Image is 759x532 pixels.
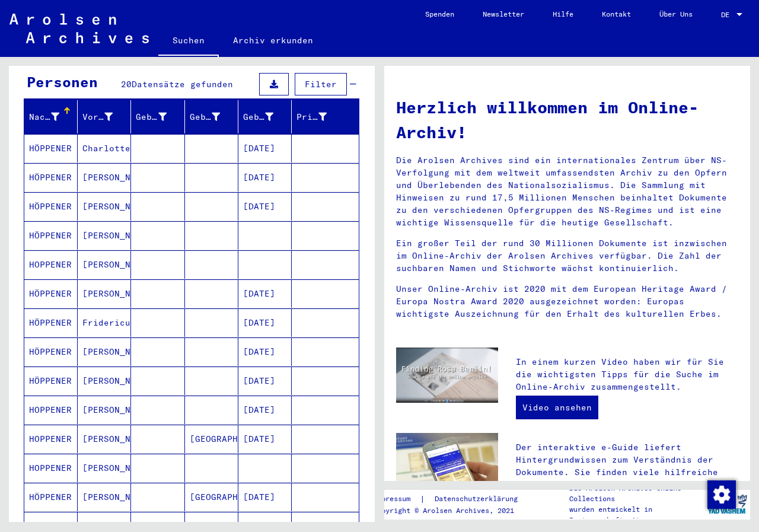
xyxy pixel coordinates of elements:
a: Video ansehen [516,396,598,419]
mat-cell: HÖPPENER [24,308,78,337]
mat-cell: [PERSON_NAME] [78,483,131,511]
mat-cell: [GEOGRAPHIC_DATA] [185,483,238,511]
mat-cell: [PERSON_NAME] [78,221,131,250]
mat-cell: Charlotte [78,134,131,163]
div: Prisoner # [296,111,327,123]
mat-cell: [GEOGRAPHIC_DATA] [185,425,238,453]
div: Geburt‏ [190,111,220,123]
mat-cell: [DATE] [238,337,292,366]
div: Geburtsname [136,111,166,123]
div: Geburtsdatum [243,111,273,123]
a: Archiv erkunden [219,26,327,55]
mat-cell: HOPPENER [24,425,78,453]
mat-cell: [PERSON_NAME] [78,367,131,395]
div: Geburt‏ [190,107,238,126]
mat-cell: [PERSON_NAME] [78,250,131,279]
p: Copyright © Arolsen Archives, 2021 [373,505,532,516]
mat-cell: HÖPPENER [24,163,78,192]
mat-cell: [PERSON_NAME] [78,279,131,308]
div: Prisoner # [296,107,345,126]
h1: Herzlich willkommen im Online-Archiv! [396,95,738,145]
a: Suchen [158,26,219,57]
div: Geburtsname [136,107,184,126]
p: In einem kurzen Video haben wir für Sie die wichtigsten Tipps für die Suche im Online-Archiv zusa... [516,356,738,393]
p: Ein großer Teil der rund 30 Millionen Dokumente ist inzwischen im Online-Archiv der Arolsen Archi... [396,237,738,275]
mat-cell: [PERSON_NAME] [78,337,131,366]
button: Filter [295,73,347,95]
mat-cell: HÖPPENER [24,134,78,163]
mat-header-cell: Geburt‏ [185,100,238,133]
a: Impressum [373,493,420,505]
mat-cell: Fridericus [78,308,131,337]
mat-cell: [DATE] [238,134,292,163]
mat-cell: [PERSON_NAME] [78,454,131,482]
p: Die Arolsen Archives sind ein internationales Zentrum über NS-Verfolgung mit dem weltweit umfasse... [396,154,738,229]
mat-header-cell: Geburtsdatum [238,100,292,133]
mat-cell: [DATE] [238,425,292,453]
mat-header-cell: Nachname [24,100,78,133]
span: Datensätze gefunden [132,79,233,90]
div: Geburtsdatum [243,107,291,126]
img: eguide.jpg [396,433,498,501]
div: Vorname [82,111,113,123]
mat-cell: [DATE] [238,396,292,424]
p: Die Arolsen Archives Online-Collections [569,483,704,504]
span: 20 [121,79,132,90]
mat-cell: [PERSON_NAME] [78,163,131,192]
mat-cell: HOPPENER [24,454,78,482]
p: wurden entwickelt in Partnerschaft mit [569,504,704,525]
span: Filter [305,79,337,90]
mat-cell: [DATE] [238,308,292,337]
mat-cell: [PERSON_NAME] [78,396,131,424]
div: Personen [27,71,98,93]
mat-cell: [PERSON_NAME] [78,192,131,221]
img: yv_logo.png [705,489,750,519]
mat-cell: [DATE] [238,163,292,192]
img: video.jpg [396,348,498,403]
mat-cell: HÖPPENER [24,279,78,308]
mat-cell: HÖPPENER [24,483,78,511]
div: Nachname [29,111,59,123]
mat-cell: [DATE] [238,367,292,395]
mat-header-cell: Vorname [78,100,131,133]
mat-cell: HÖPPENER [24,221,78,250]
mat-cell: HÖPPENER [24,367,78,395]
mat-cell: [DATE] [238,279,292,308]
mat-cell: [DATE] [238,192,292,221]
mat-header-cell: Prisoner # [292,100,359,133]
mat-cell: [PERSON_NAME] [78,425,131,453]
mat-cell: HOPPENER [24,250,78,279]
mat-header-cell: Geburtsname [131,100,184,133]
mat-cell: HÖPPENER [24,337,78,366]
div: Zustimmung ändern [707,480,735,508]
div: Nachname [29,107,77,126]
div: Vorname [82,107,130,126]
a: Datenschutzerklärung [425,493,532,505]
mat-cell: [DATE] [238,483,292,511]
span: DE [721,11,734,19]
p: Unser Online-Archiv ist 2020 mit dem European Heritage Award / Europa Nostra Award 2020 ausgezeic... [396,283,738,320]
mat-cell: HOPPENER [24,396,78,424]
img: Zustimmung ändern [707,480,736,509]
mat-cell: HÖPPENER [24,192,78,221]
img: Arolsen_neg.svg [9,14,149,43]
p: Der interaktive e-Guide liefert Hintergrundwissen zum Verständnis der Dokumente. Sie finden viele... [516,441,738,516]
div: | [373,493,532,505]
